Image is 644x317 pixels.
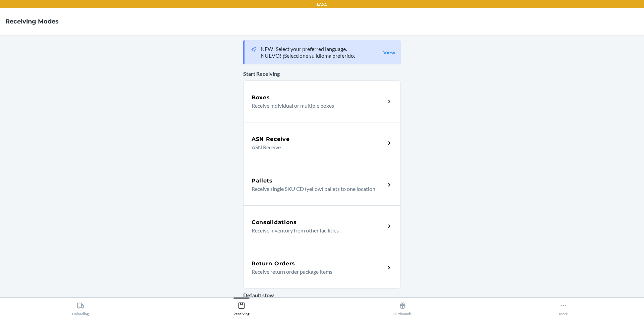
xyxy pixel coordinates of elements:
[383,49,395,56] a: View
[243,122,401,164] a: ASN ReceiveASN Receive
[243,81,401,122] a: BoxesReceive individual or multiple boxes
[252,135,290,143] h5: ASN Receive
[243,247,401,288] a: Return OrdersReceive return order package items
[252,226,380,234] p: Receive inventory from other facilities
[261,52,355,59] p: NUEVO! ¡Seleccione su idioma preferido.
[252,268,380,276] p: Receive return order package items
[243,70,401,78] p: Start Receiving
[252,177,273,185] h5: Pallets
[261,46,355,52] p: NEW! Select your preferred language.
[72,299,89,316] div: Unloading
[252,185,380,193] p: Receive single SKU CD (yellow) pallets to one location
[252,218,297,226] h5: Consolidations
[393,299,412,316] div: Outbounds
[252,143,380,151] p: ASN Receive
[243,291,401,299] p: Default stow
[243,205,401,247] a: ConsolidationsReceive inventory from other facilities
[233,299,250,316] div: Receiving
[243,164,401,205] a: PalletsReceive single SKU CD (yellow) pallets to one location
[322,298,483,316] button: Outbounds
[559,299,568,316] div: More
[317,1,327,7] p: LAX1
[483,298,644,316] button: More
[252,260,295,268] h5: Return Orders
[161,298,322,316] button: Receiving
[5,17,59,26] h4: Receiving Modes
[252,94,270,102] h5: Boxes
[252,102,380,110] p: Receive individual or multiple boxes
